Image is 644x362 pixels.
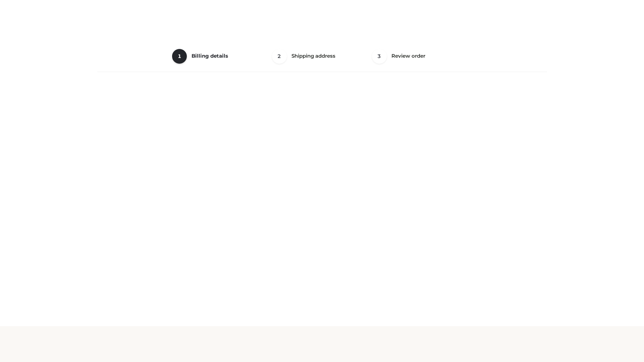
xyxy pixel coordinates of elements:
span: Billing details [192,53,228,59]
span: Shipping address [291,53,335,59]
span: 3 [372,49,387,64]
span: 1 [172,49,187,64]
span: 2 [272,49,287,64]
span: Review order [391,53,425,59]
